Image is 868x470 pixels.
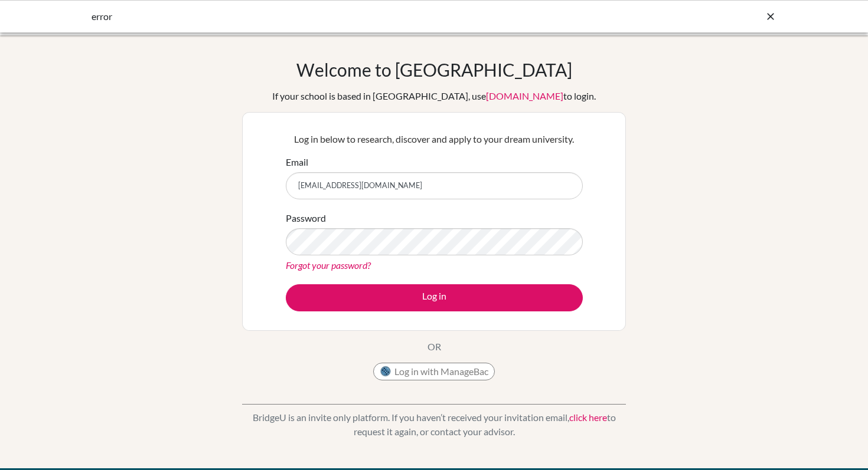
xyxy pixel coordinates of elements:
[569,412,607,423] a: click here
[286,284,583,311] button: Log in
[286,259,371,271] a: Forgot your password?
[486,90,563,101] a: [DOMAIN_NAME]
[286,211,326,225] label: Password
[286,155,308,169] label: Email
[286,132,583,146] p: Log in below to research, discover and apply to your dream university.
[373,363,495,380] button: Log in with ManageBac
[272,89,596,103] div: If your school is based in [GEOGRAPHIC_DATA], use to login.
[92,9,599,24] div: error
[242,410,626,439] p: BridgeU is an invite only platform. If you haven’t received your invitation email, to request it ...
[428,340,441,354] p: OR
[296,59,572,80] h1: Welcome to [GEOGRAPHIC_DATA]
